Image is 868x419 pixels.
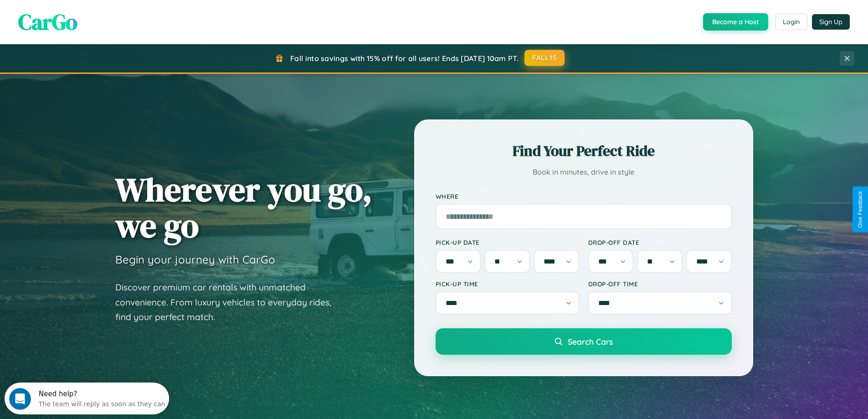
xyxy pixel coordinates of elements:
[34,8,161,15] div: Need help?
[588,238,732,246] label: Drop-off Date
[436,328,732,355] button: Search Cars
[436,192,732,200] label: Where
[115,280,343,325] p: Discover premium car rentals with unmatched convenience. From luxury vehicles to everyday rides, ...
[290,54,519,63] span: Fall into savings with 15% off for all users! Ends [DATE] 10am PT.
[436,238,579,246] label: Pick-up Date
[775,14,807,30] button: Login
[115,171,372,243] h1: Wherever you go, we go
[4,4,169,29] div: Open Intercom Messenger
[115,253,275,266] h3: Begin your journey with CarGo
[588,280,732,288] label: Drop-off Time
[436,141,732,161] h2: Find Your Perfect Ride
[857,191,863,228] div: Give Feedback
[436,280,579,288] label: Pick-up Time
[34,15,161,25] div: The team will reply as soon as they can
[18,7,77,37] span: CarGo
[568,336,613,347] span: Search Cars
[436,166,732,179] p: Book in minutes, drive in style
[703,13,768,31] button: Become a Host
[5,383,169,414] iframe: Intercom live chat discovery launcher
[524,50,565,66] button: FALL15
[9,388,31,410] iframe: Intercom live chat
[812,14,850,30] button: Sign Up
